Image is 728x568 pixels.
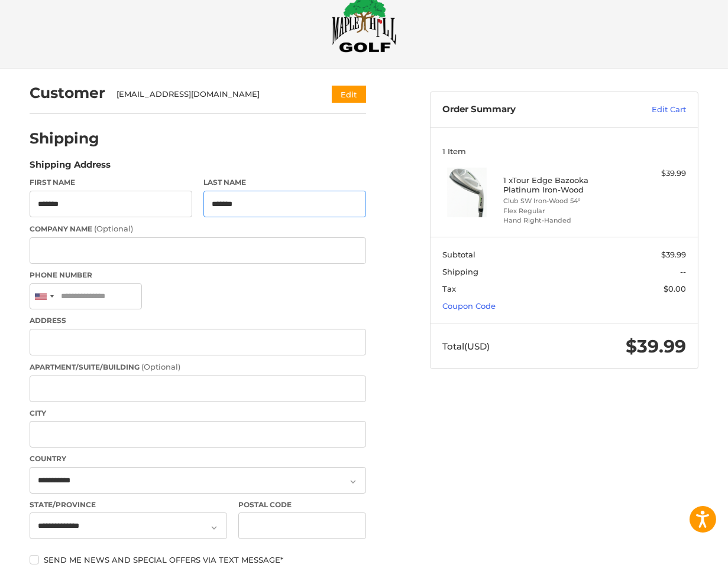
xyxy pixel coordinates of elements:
small: (Optional) [141,362,180,371]
span: $0.00 [664,284,687,293]
label: Last Name [203,177,366,188]
span: Total (USD) [442,341,490,352]
label: Send me news and special offers via text message* [30,555,366,564]
label: State/Province [30,500,227,510]
iframe: Google Customer Reviews [630,536,728,568]
li: Flex Regular [503,206,623,216]
label: Company Name [30,223,366,235]
button: Edit [332,86,366,103]
a: Coupon Code [442,301,496,311]
label: First Name [30,177,192,188]
div: [EMAIL_ADDRESS][DOMAIN_NAME] [117,89,309,100]
label: City [30,408,366,419]
label: Postal Code [238,500,366,510]
div: $39.99 [625,168,686,179]
h4: 1 x Tour Edge Bazooka Platinum Iron-Wood [503,175,623,195]
h2: Customer [30,84,105,102]
div: United States: +1 [30,284,57,309]
label: Country [30,453,366,464]
label: Phone Number [30,270,366,280]
legend: Shipping Address [30,158,111,177]
li: Club SW Iron-Wood 54° [503,196,623,206]
span: $39.99 [662,250,687,259]
h2: Shipping [30,129,99,148]
a: Edit Cart [609,104,687,116]
span: $39.99 [626,335,687,357]
span: Subtotal [442,250,475,259]
h3: Order Summary [442,104,609,116]
li: Hand Right-Handed [503,216,623,226]
span: -- [681,267,687,276]
small: (Optional) [94,224,133,233]
span: Shipping [442,267,478,276]
label: Apartment/Suite/Building [30,361,366,373]
span: Tax [442,284,456,293]
h3: 1 Item [442,146,687,156]
label: Address [30,315,366,326]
